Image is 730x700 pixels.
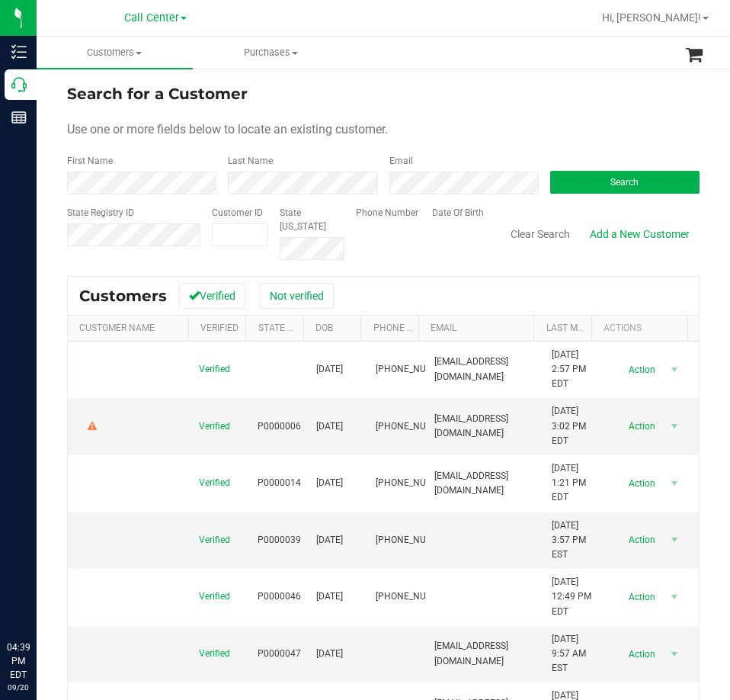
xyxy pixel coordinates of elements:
span: P0000006 [258,419,301,434]
span: [DATE] [316,533,343,547]
span: [DATE] [316,647,343,661]
a: Phone Number [373,323,443,333]
button: Not verified [260,283,334,309]
span: Hi, [PERSON_NAME]! [602,11,701,24]
span: select [665,416,684,437]
span: Search for a Customer [67,85,248,103]
span: [DATE] 9:57 AM EST [552,632,592,676]
a: Customers [37,37,193,69]
button: Verified [179,283,245,309]
span: select [665,586,684,608]
span: [EMAIL_ADDRESS][DOMAIN_NAME] [434,639,533,668]
span: [PHONE_NUMBER] [376,476,452,490]
a: Last Modified [546,323,611,333]
a: Verified [200,323,239,333]
a: Email [431,323,456,333]
span: P0000039 [258,533,301,547]
span: Verified [199,533,230,547]
span: select [665,359,684,381]
span: Customers [37,46,193,59]
span: Action [616,586,665,608]
span: Verified [199,419,230,434]
label: Email [389,154,413,168]
span: Verified [199,589,230,604]
a: State Registry Id [258,323,338,333]
span: Verified [199,647,230,661]
span: P0000047 [258,647,301,661]
label: Date Of Birth [432,206,484,220]
a: DOB [315,323,333,333]
span: Action [616,359,665,381]
label: Customer ID [212,206,263,220]
span: [PHONE_NUMBER] [376,533,452,547]
span: [PHONE_NUMBER] [376,419,452,434]
span: Customers [79,287,167,305]
span: Action [616,473,665,494]
span: [DATE] [316,589,343,604]
span: select [665,473,684,494]
label: State [US_STATE] [280,206,344,233]
inline-svg: Reports [11,110,27,125]
button: Clear Search [501,221,580,247]
p: 09/20 [7,682,30,693]
span: P0000046 [258,589,301,604]
label: First Name [67,154,113,168]
span: Action [616,644,665,665]
span: [DATE] 2:57 PM EDT [552,348,592,392]
span: [DATE] [316,362,343,377]
span: Call Center [124,11,179,24]
span: P0000014 [258,476,301,490]
span: [EMAIL_ADDRESS][DOMAIN_NAME] [434,412,533,441]
a: Purchases [193,37,349,69]
span: select [665,644,684,665]
span: Purchases [194,46,348,59]
span: [EMAIL_ADDRESS][DOMAIN_NAME] [434,355,533,384]
inline-svg: Call Center [11,77,27,92]
span: [PHONE_NUMBER] [376,589,452,604]
span: [DATE] 3:02 PM EDT [552,404,592,448]
button: Search [550,171,700,194]
div: Warning - Level 2 [85,419,99,434]
span: [EMAIL_ADDRESS][DOMAIN_NAME] [434,469,533,498]
span: Verified [199,362,230,377]
a: Add a New Customer [580,221,700,247]
span: [DATE] 1:21 PM EDT [552,461,592,506]
p: 04:39 PM EDT [7,641,30,682]
span: [DATE] 12:49 PM EDT [552,575,592,619]
label: Last Name [228,154,273,168]
span: Use one or more fields below to locate an existing customer. [67,122,388,136]
span: [DATE] [316,476,343,490]
iframe: Resource center [15,578,61,624]
span: Verified [199,476,230,490]
a: Customer Name [79,323,155,333]
span: select [665,529,684,551]
inline-svg: Inventory [11,44,27,59]
span: Action [616,416,665,437]
label: Phone Number [356,206,418,220]
span: Action [616,529,665,551]
span: [DATE] 3:57 PM EST [552,519,592,563]
div: Actions [604,323,681,333]
span: Search [610,177,639,188]
label: State Registry ID [67,206,134,220]
span: [DATE] [316,419,343,434]
span: [PHONE_NUMBER] [376,362,452,377]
